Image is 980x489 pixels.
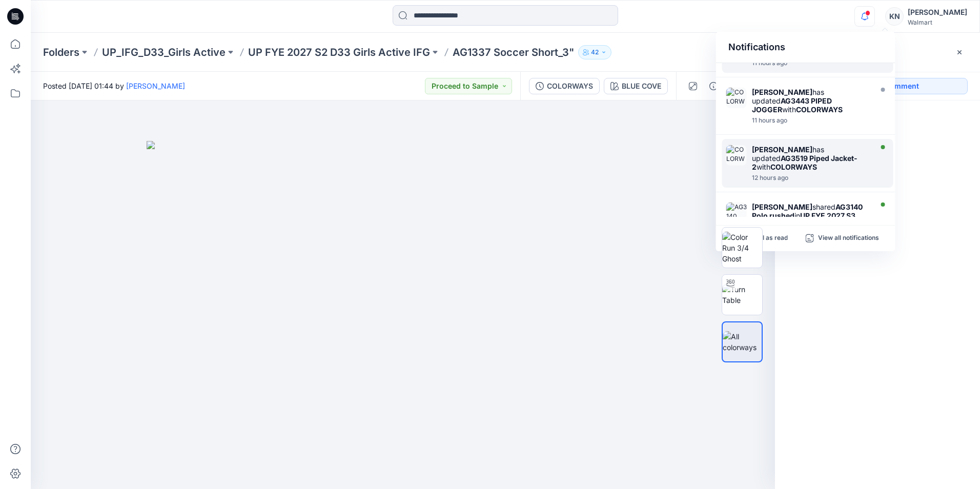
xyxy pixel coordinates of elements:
div: has updated with [752,88,870,114]
p: AG1337 Soccer Short_3" [453,45,574,59]
button: BLUE COVE [604,78,668,94]
div: KN [885,7,904,26]
div: has updated with [752,145,870,171]
strong: COLORWAYS [770,162,817,171]
p: 42 [591,47,599,58]
img: Turn Table [722,284,762,305]
img: All colorways [723,331,762,353]
button: COLORWAYS [529,78,600,94]
p: View all notifications [818,234,879,243]
div: Monday, September 29, 2025 01:21 [752,174,870,181]
img: Color Run 3/4 Ghost [722,232,762,264]
strong: AG3519 Piped Jacket-2 [752,154,857,171]
a: [PERSON_NAME] [126,81,185,90]
a: UP FYE 2027 S2 D33 Girls Active IFG [248,45,430,59]
div: Walmart [908,18,967,26]
img: eyJhbGciOiJIUzI1NiIsImtpZCI6IjAiLCJzbHQiOiJzZXMiLCJ0eXAiOiJKV1QifQ.eyJkYXRhIjp7InR5cGUiOiJzdG9yYW... [147,141,659,489]
div: Monday, September 29, 2025 01:53 [752,117,870,124]
strong: AG3443 PIPED JOGGER [752,96,832,114]
a: Folders [43,45,79,59]
div: BLUE COVE [622,80,661,92]
img: COLORWAYS [726,145,747,166]
div: COLORWAYS [547,80,593,92]
strong: [PERSON_NAME] [752,88,812,96]
button: 42 [578,45,611,59]
span: Posted [DATE] 01:44 by [43,80,185,91]
strong: COLORWAYS [796,105,843,114]
div: shared in [752,202,870,229]
a: UP_IFG_D33_Girls Active [102,45,226,59]
div: Monday, September 29, 2025 02:35 [752,59,870,67]
strong: [PERSON_NAME] [752,202,812,211]
img: COLORWAYS [726,88,747,108]
strong: [PERSON_NAME] [752,145,812,154]
button: Details [705,78,722,94]
div: [PERSON_NAME] [908,6,967,18]
div: Notifications [716,32,895,63]
strong: UP FYE 2027 S3 D33 Girls Active IFG (Unknown) [752,211,862,229]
